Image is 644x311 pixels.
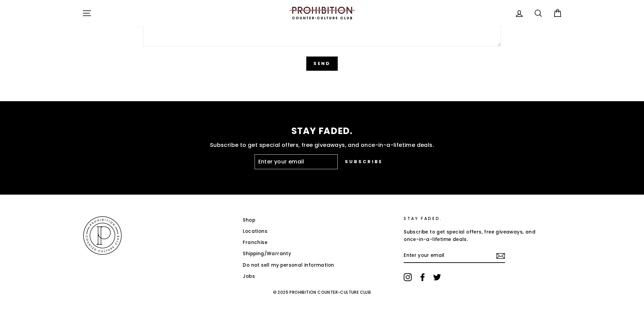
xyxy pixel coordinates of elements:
[243,215,255,225] a: Shop
[404,228,537,243] p: Subscribe to get special offers, free giveaways, and once-in-a-lifetime deals.
[345,159,382,165] span: Subscribe
[255,154,338,169] input: Enter your email
[288,7,356,19] img: PROHIBITION COUNTER-CULTURE CLUB
[243,238,267,248] a: Franchise
[82,215,123,256] img: PROHIBITION COUNTER-CULTURE CLUB
[404,248,505,263] input: Enter your email
[82,286,562,298] p: © 2025 PROHIBITION COUNTER-CULTURE CLUB
[404,215,537,222] p: STAY FADED.
[243,260,334,270] a: Do not sell my personal information
[82,141,562,150] p: Subscribe to get special offers, free giveaways, and once-in-a-lifetime deals.
[243,271,255,282] a: Jobs
[82,127,562,136] p: STAY FADED.
[243,249,291,259] a: Shipping/Warranty
[306,57,338,71] button: Send
[338,154,389,169] button: Subscribe
[243,226,267,237] a: Locations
